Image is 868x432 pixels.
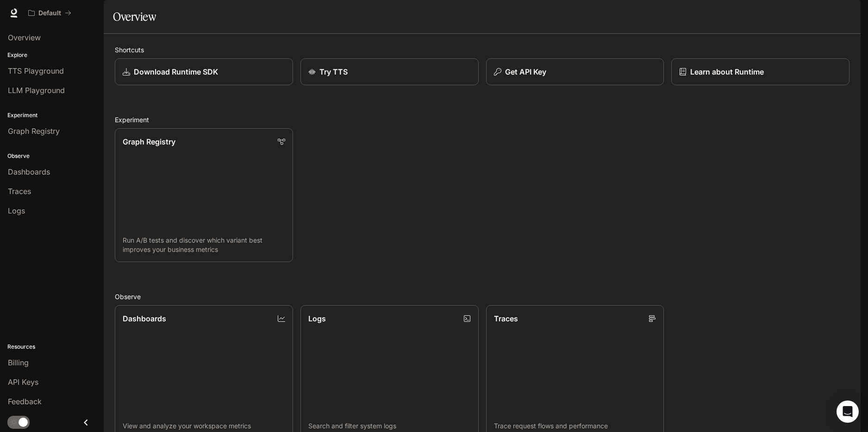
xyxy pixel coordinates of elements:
p: Download Runtime SDK [134,66,218,77]
p: View and analyze your workspace metrics [123,421,285,431]
p: Graph Registry [123,136,175,147]
p: Trace request flows and performance [494,421,656,431]
p: Learn about Runtime [690,66,764,77]
p: Try TTS [319,66,348,77]
h2: Shortcuts [115,45,849,55]
div: Open Intercom Messenger [837,401,859,423]
a: Graph RegistryRun A/B tests and discover which variant best improves your business metrics [115,128,293,262]
p: Run A/B tests and discover which variant best improves your business metrics [123,236,285,254]
p: Dashboards [123,313,166,324]
a: Learn about Runtime [671,58,849,85]
p: Search and filter system logs [308,421,471,431]
button: Get API Key [486,58,664,85]
p: Traces [494,313,518,324]
a: Try TTS [300,58,479,85]
h1: Overview [113,7,156,26]
h2: Observe [115,292,849,301]
a: Download Runtime SDK [115,58,293,85]
button: All workspaces [24,4,75,22]
p: Get API Key [505,66,546,77]
p: Logs [308,313,326,324]
h2: Experiment [115,115,849,125]
p: Default [38,9,61,17]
